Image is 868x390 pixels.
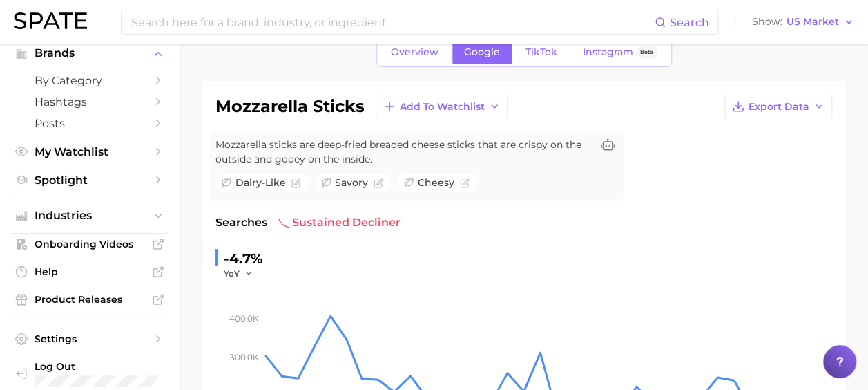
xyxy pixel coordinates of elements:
[418,176,454,190] span: cheesy
[11,141,168,162] a: My Watchlist
[35,145,145,158] span: My Watchlist
[640,46,653,58] span: Beta
[224,248,263,270] div: -4.7%
[11,261,168,282] a: Help
[525,46,557,58] span: TikTok
[224,268,253,279] button: YoY
[11,205,168,226] button: Industries
[278,217,289,228] img: sustained decliner
[230,352,259,362] tspan: 300.0k
[14,12,87,29] img: SPATE
[460,178,470,188] button: Flag as miscategorized or irrelevant
[787,18,839,26] span: US Market
[452,40,512,64] a: Google
[215,138,591,167] span: Mozzarella sticks are deep-fried breaded cheese sticks that are crispy on the outside and gooey o...
[278,214,401,231] span: sustained decliner
[35,117,145,130] span: Posts
[224,268,240,279] span: YoY
[374,178,383,188] button: Flag as miscategorized or irrelevant
[11,113,168,134] a: Posts
[11,169,168,191] a: Spotlight
[514,40,569,64] a: TikTok
[379,40,450,64] a: Overview
[130,10,655,34] input: Search here for a brand, industry, or ingredient
[571,40,669,64] a: InstagramBeta
[11,289,168,310] a: Product Releases
[291,178,301,188] button: Flag as miscategorized or irrelevant
[583,46,633,58] span: Instagram
[335,176,368,190] span: savory
[35,210,145,222] span: Industries
[749,13,858,31] button: ShowUS Market
[215,214,267,231] span: Searches
[35,47,145,59] span: Brands
[215,98,365,115] h1: mozzarella sticks
[11,70,168,91] a: by Category
[376,95,508,118] button: Add to Watchlist
[11,91,168,113] a: Hashtags
[724,95,832,118] button: Export Data
[35,266,145,278] span: Help
[670,16,709,29] span: Search
[229,313,259,323] tspan: 400.0k
[11,328,168,349] a: Settings
[35,74,145,87] span: by Category
[11,43,168,64] button: Brands
[35,333,145,345] span: Settings
[391,46,438,58] span: Overview
[35,238,145,250] span: Onboarding Videos
[235,176,286,190] span: dairy-like
[35,174,145,187] span: Spotlight
[749,101,809,113] span: Export Data
[35,95,145,109] span: Hashtags
[11,234,168,254] a: Onboarding Videos
[35,293,145,306] span: Product Releases
[35,360,203,373] span: Log Out
[400,101,485,113] span: Add to Watchlist
[464,46,500,58] span: Google
[752,18,782,26] span: Show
